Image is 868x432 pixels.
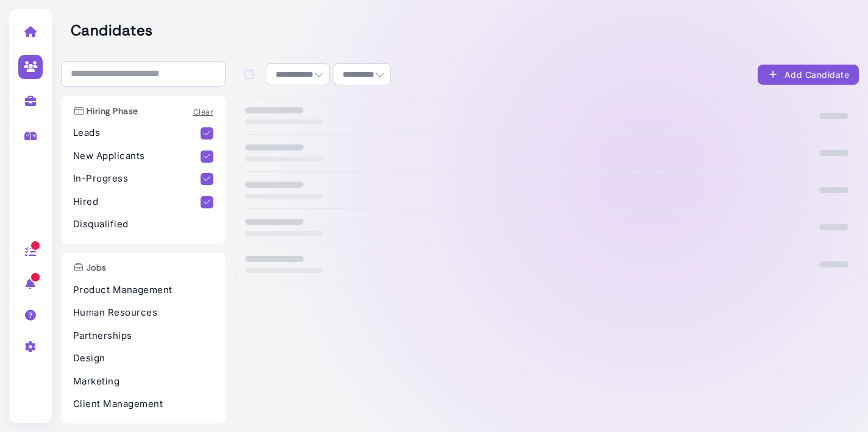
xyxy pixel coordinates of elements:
[73,352,213,366] p: Design
[758,65,859,85] button: Add Candidate
[767,68,849,81] div: Add Candidate
[73,329,213,343] p: Partnerships
[73,306,213,320] p: Human Resources
[67,106,144,116] h3: Hiring Phase
[73,283,213,297] p: Product Management
[73,375,213,389] p: Marketing
[193,107,213,116] a: Clear
[73,397,213,411] p: Client Management
[71,22,859,40] h2: Candidates
[67,263,113,273] h3: Jobs
[73,172,201,186] p: In-Progress
[73,218,213,232] p: Disqualified
[73,195,201,209] p: Hired
[73,126,201,140] p: Leads
[73,149,201,163] p: New Applicants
